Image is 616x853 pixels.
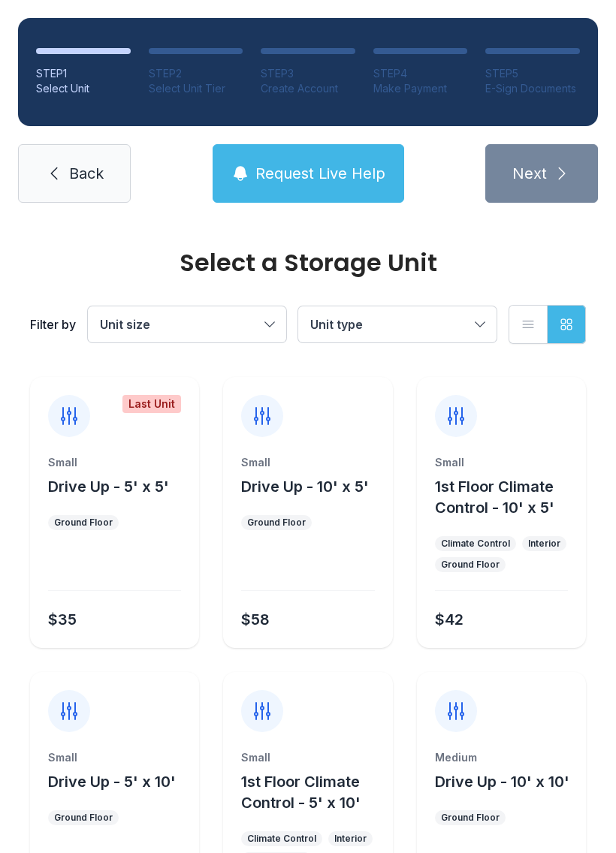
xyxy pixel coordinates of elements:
div: Interior [334,833,367,845]
button: 1st Floor Climate Control - 5' x 10' [241,771,386,813]
div: $58 [241,609,270,630]
div: STEP 5 [485,66,580,81]
div: Small [435,455,568,470]
div: Ground Floor [441,812,500,824]
span: Unit size [100,317,150,332]
div: Filter by [30,315,76,333]
div: Ground Floor [441,559,500,571]
div: Ground Floor [247,517,306,529]
span: Request Live Help [255,163,385,184]
button: Drive Up - 5' x 5' [48,476,169,497]
span: Drive Up - 5' x 10' [48,773,176,791]
div: Medium [435,750,568,765]
div: Create Account [261,81,355,96]
div: Small [241,455,374,470]
div: $35 [48,609,77,630]
div: STEP 4 [373,66,468,81]
button: 1st Floor Climate Control - 10' x 5' [435,476,580,518]
span: 1st Floor Climate Control - 5' x 10' [241,773,361,812]
div: Small [241,750,374,765]
button: Drive Up - 10' x 10' [435,771,569,792]
button: Drive Up - 10' x 5' [241,476,369,497]
div: Climate Control [247,833,316,845]
div: Ground Floor [54,517,113,529]
span: Drive Up - 5' x 5' [48,478,169,496]
div: Select Unit [36,81,131,96]
div: Interior [528,538,560,550]
div: Select a Storage Unit [30,251,586,275]
div: Small [48,455,181,470]
div: $42 [435,609,464,630]
span: Back [69,163,104,184]
div: E-Sign Documents [485,81,580,96]
div: Last Unit [122,395,181,413]
div: Select Unit Tier [149,81,243,96]
div: STEP 3 [261,66,355,81]
span: Drive Up - 10' x 5' [241,478,369,496]
div: STEP 1 [36,66,131,81]
div: Make Payment [373,81,468,96]
span: Unit type [310,317,363,332]
div: Ground Floor [54,812,113,824]
div: Climate Control [441,538,510,550]
div: Small [48,750,181,765]
button: Drive Up - 5' x 10' [48,771,176,792]
button: Unit size [88,306,286,342]
button: Unit type [298,306,497,342]
span: Next [512,163,547,184]
div: STEP 2 [149,66,243,81]
span: 1st Floor Climate Control - 10' x 5' [435,478,554,517]
span: Drive Up - 10' x 10' [435,773,569,791]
